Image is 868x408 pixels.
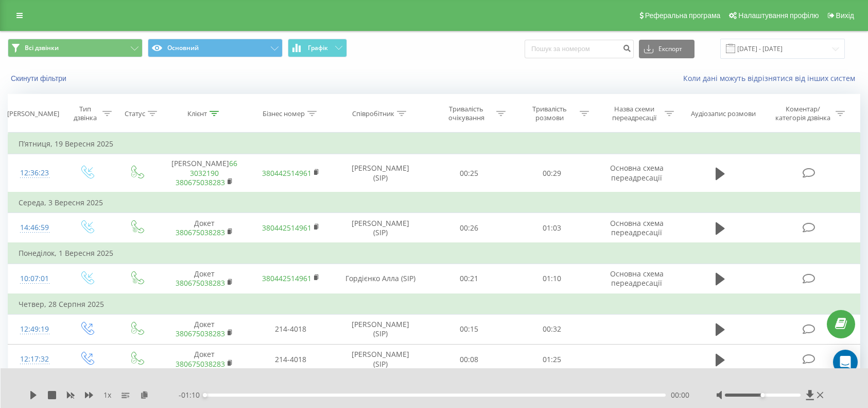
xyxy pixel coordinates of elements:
span: Всі дзвінки [25,44,59,52]
td: 01:03 [510,213,594,243]
div: Назва схеми переадресації [607,105,662,122]
div: 12:17:32 [19,349,51,369]
a: 380675038283 [176,227,225,237]
div: 12:36:23 [19,163,51,183]
td: Основна схема переадресації [594,154,680,192]
td: [PERSON_NAME] (SIP) [334,345,427,374]
button: Скинути фільтри [8,74,72,83]
td: 214-4018 [248,345,334,374]
div: 14:46:59 [19,218,51,238]
div: Співробітник [352,109,394,118]
td: 00:21 [427,264,511,294]
td: Основна схема переадресації [594,213,680,243]
button: Експорт [639,40,695,58]
td: Докет [161,213,248,243]
button: Всі дзвінки [8,39,143,57]
td: Докет [161,314,248,344]
div: Тривалість очікування [439,105,494,122]
a: 380442514961 [262,168,311,178]
td: 00:08 [427,345,511,374]
td: 01:25 [510,345,594,374]
td: [PERSON_NAME] (SIP) [334,154,427,192]
div: 10:07:01 [19,269,51,289]
span: Графік [308,44,328,52]
td: 00:29 [510,154,594,192]
td: Докет [161,264,248,294]
input: Пошук за номером [525,40,634,58]
td: Докет [161,345,248,374]
span: - 01:10 [179,390,205,400]
a: 380675038283 [176,329,225,338]
a: 380675038283 [176,359,225,369]
td: 00:26 [427,213,511,243]
td: 00:15 [427,314,511,344]
div: Accessibility label [761,393,765,397]
td: П’ятниця, 19 Вересня 2025 [8,134,860,154]
span: Реферальна програма [645,11,721,20]
td: [PERSON_NAME] [161,154,248,192]
a: Коли дані можуть відрізнятися вiд інших систем [683,73,860,83]
div: 12:49:19 [19,319,51,339]
div: Статус [125,109,145,118]
a: 380675038283 [176,278,225,288]
a: 663032190 [190,158,237,177]
td: Основна схема переадресації [594,264,680,294]
td: [PERSON_NAME] (SIP) [334,213,427,243]
button: Основний [148,39,283,57]
span: Налаштування профілю [738,11,819,20]
span: 00:00 [671,390,689,400]
button: Графік [288,39,347,57]
td: Середа, 3 Вересня 2025 [8,192,860,213]
td: Четвер, 28 Серпня 2025 [8,294,860,315]
td: 00:32 [510,314,594,344]
div: Accessibility label [203,393,207,397]
div: Тип дзвінка [71,105,100,122]
td: 214-4018 [248,314,334,344]
div: Аудіозапис розмови [691,109,756,118]
td: Понеділок, 1 Вересня 2025 [8,243,860,264]
div: Клієнт [187,109,207,118]
td: 00:25 [427,154,511,192]
a: 380675038283 [176,177,225,187]
a: 380442514961 [262,223,311,233]
span: 1 x [103,390,111,400]
div: [PERSON_NAME] [7,109,59,118]
td: 01:10 [510,264,594,294]
td: [PERSON_NAME] (SIP) [334,314,427,344]
td: Гордієнко Алла (SIP) [334,264,427,294]
div: Бізнес номер [263,109,305,118]
span: Вихід [836,11,854,20]
a: 380442514961 [262,273,311,283]
div: Коментар/категорія дзвінка [773,105,833,122]
div: Open Intercom Messenger [833,350,858,374]
div: Тривалість розмови [522,105,577,122]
